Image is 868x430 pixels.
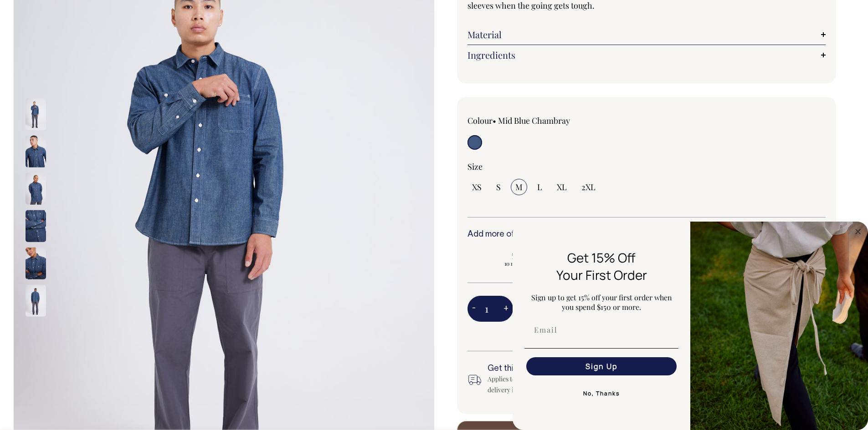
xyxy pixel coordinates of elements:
span: 2XL [581,182,596,192]
span: Your First Order [556,266,647,283]
span: Sign up to get 15% off your first order when you spend $150 or more. [531,293,672,312]
div: Colour [467,115,611,126]
img: mid-blue-chambray [26,285,46,317]
label: Mid Blue Chambray [498,115,570,126]
img: mid-blue-chambray [26,248,46,279]
img: mid-blue-chambray [26,173,46,205]
input: 5% OFF 10 more to apply [467,246,582,270]
span: • [493,115,496,126]
span: S [496,182,501,192]
input: L [533,179,547,195]
button: - [467,300,480,318]
a: Material [467,29,826,40]
button: Close dialog [853,226,863,237]
img: 5e34ad8f-4f05-4173-92a8-ea475ee49ac9.jpeg [690,222,868,430]
button: No, Thanks [524,384,678,403]
span: M [515,182,523,192]
img: mid-blue-chambray [26,136,46,167]
img: mid-blue-chambray [26,210,46,242]
div: Size [467,161,826,172]
input: S [492,179,505,195]
input: Email [526,321,677,339]
input: M [511,179,527,195]
span: 5% OFF [472,249,578,260]
h6: Add more of this item or any other pieces from the collection to save [467,230,826,239]
input: XS [467,179,486,195]
span: XS [472,182,482,192]
h6: Get this by [DATE] [488,364,663,374]
div: FLYOUT Form [513,222,868,430]
input: 2XL [577,179,600,195]
input: XL [552,179,571,195]
button: + [499,300,513,318]
a: Ingredients [467,50,826,61]
span: Get 15% Off [567,249,636,266]
span: L [537,182,542,192]
span: XL [557,182,567,192]
button: Sign Up [526,357,677,375]
img: mid-blue-chambray [26,98,46,130]
span: 10 more to apply [472,260,578,267]
div: Applies to orders delivered in Australian metro areas. For all delivery information, . [488,374,663,395]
